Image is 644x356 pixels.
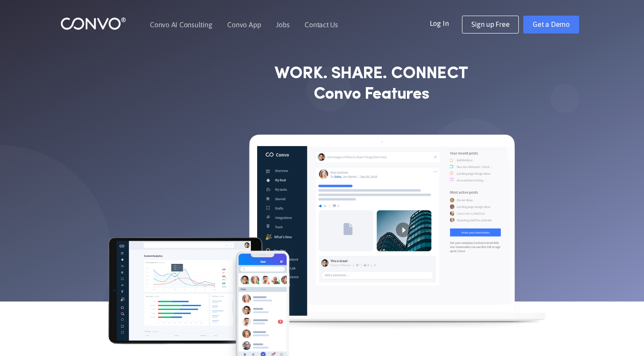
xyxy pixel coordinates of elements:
[462,16,519,34] a: Sign up Free
[275,64,468,105] strong: WORK. SHARE. CONNECT Convo Features
[305,21,338,28] a: Contact Us
[227,21,261,28] a: Convo App
[150,21,212,28] a: Convo AI Consulting
[430,16,462,30] a: Log In
[276,21,289,28] a: Jobs
[60,17,126,30] img: logo_1.png
[523,16,579,34] a: Get a Demo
